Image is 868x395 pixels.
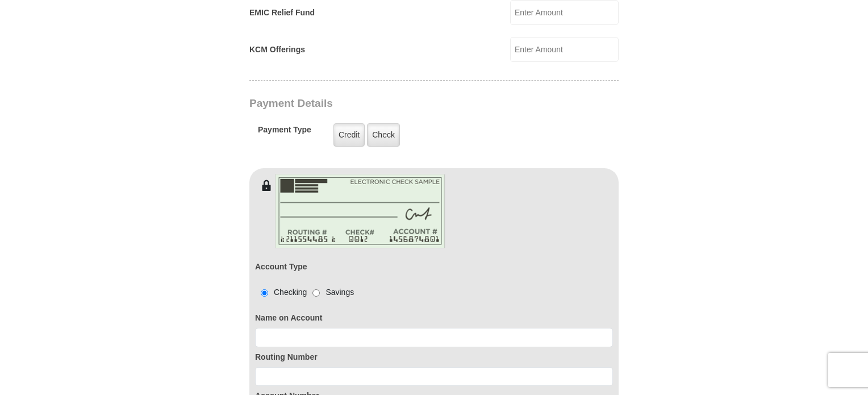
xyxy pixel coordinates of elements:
h5: Payment Type [258,125,311,140]
label: EMIC Relief Fund [249,7,315,19]
div: Checking Savings [255,286,354,298]
input: Enter Amount [510,37,619,62]
h3: Payment Details [249,97,539,110]
label: Routing Number [255,351,613,363]
label: Name on Account [255,312,613,324]
label: KCM Offerings [249,44,305,56]
label: Check [367,123,400,147]
img: check-en.png [275,174,445,248]
label: Account Type [255,261,307,273]
label: Credit [333,123,365,147]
